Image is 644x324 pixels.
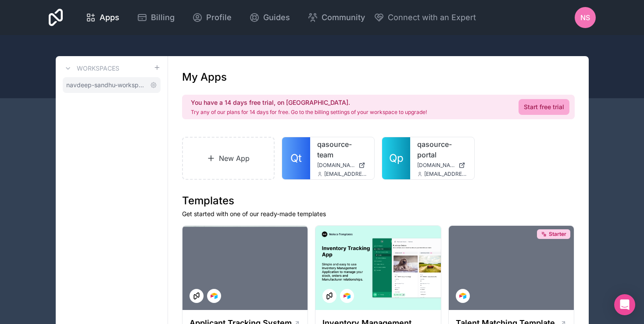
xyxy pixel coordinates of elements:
[301,8,372,27] a: Community
[100,11,119,24] span: Apps
[459,292,466,299] img: Airtable Logo
[580,12,590,23] span: nS
[424,171,467,178] span: [EMAIL_ADDRESS][DOMAIN_NAME]
[317,162,355,169] span: [DOMAIN_NAME]
[290,151,302,165] span: Qt
[417,162,467,169] a: [DOMAIN_NAME]
[151,11,175,24] span: Billing
[182,194,575,208] h1: Templates
[242,8,297,27] a: Guides
[382,137,410,179] a: Qp
[417,162,455,169] span: [DOMAIN_NAME]
[388,11,476,24] span: Connect with an Expert
[614,294,635,315] div: Open Intercom Messenger
[324,171,367,178] span: [EMAIL_ADDRESS][DOMAIN_NAME]
[317,162,367,169] a: [DOMAIN_NAME]
[66,81,147,89] span: navdeep-sandhu-workspace
[389,151,404,165] span: Qp
[417,139,467,160] a: qasource-portal
[519,99,569,115] a: Start free trial
[63,63,119,74] a: Workspaces
[343,292,351,299] img: Airtable Logo
[182,70,227,84] h1: My Apps
[322,11,365,24] span: Community
[211,292,218,299] img: Airtable Logo
[185,8,239,27] a: Profile
[191,109,427,116] p: Try any of our plans for 14 days for free. Go to the billing settings of your workspace to upgrade!
[549,231,566,238] span: Starter
[182,210,575,218] p: Get started with one of our ready-made templates
[263,11,290,24] span: Guides
[130,8,182,27] a: Billing
[182,137,275,180] a: New App
[63,77,161,93] a: navdeep-sandhu-workspace
[79,8,126,27] a: Apps
[374,11,476,24] button: Connect with an Expert
[282,137,310,179] a: Qt
[77,64,119,73] h3: Workspaces
[206,11,232,24] span: Profile
[317,139,367,160] a: qasource-team
[191,98,427,107] h2: You have a 14 days free trial, on [GEOGRAPHIC_DATA].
